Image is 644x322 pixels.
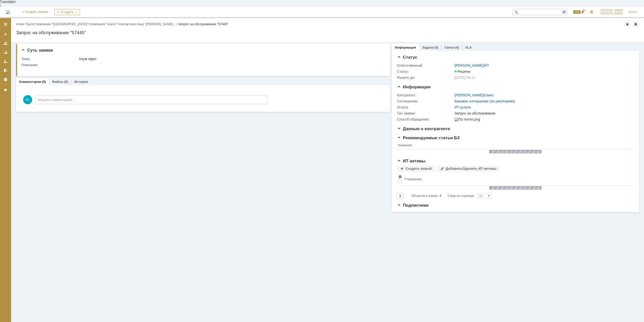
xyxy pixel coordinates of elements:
div: (0) [455,46,459,49]
div: Сделать домашней страницей [633,21,639,27]
span: [PERSON_NAME] [600,9,623,12]
a: Мои согласования [2,66,10,75]
a: Мои заявки [2,57,10,65]
span: [PERSON_NAME] [600,12,623,15]
span: Суть заявки [21,48,53,53]
div: (0) [42,80,46,84]
span: Рекомендуемые статьи БЗ [397,135,460,140]
a: [PERSON_NAME] [455,63,484,67]
span: Расширенный поиск [562,9,567,14]
span: Настройки [398,175,402,179]
div: Статус: [397,69,454,74]
div: (0) [434,46,438,49]
div: Тема: [21,57,78,61]
a: Комментарии [19,80,41,84]
a: [PERSON_NAME] [455,93,484,97]
a: История [74,80,88,84]
a: Выйти [626,7,640,17]
div: Тип заявки: [397,111,454,115]
div: Хоум офис [79,57,381,61]
div: 0 [440,193,441,199]
a: Заявки на командах [2,39,10,47]
span: [DATE] 09:11 [455,76,475,80]
div: Запрос на обслуживание "57445" [178,22,229,26]
div: Контрагент: [397,93,454,97]
a: Задачи [422,46,434,49]
a: Компания "Users" [90,22,117,26]
div: / [90,22,119,26]
a: Информация [395,46,416,49]
span: Данные о контрагенте [397,126,450,131]
div: / [16,22,36,26]
a: Файлы [52,80,63,84]
a: Создать заявку [2,30,10,38]
a: Компания "[GEOGRAPHIC_DATA]" [36,22,88,26]
div: Название [407,177,422,181]
a: Users [485,93,494,97]
div: Открыть панель уведомлений [570,7,585,17]
a: Базовое соглашение (по умолчанию) [455,99,515,103]
a: Связи [445,46,454,49]
img: wJIQAAOwAAAAAAAAAAAA== [488,149,543,154]
div: Запрос на обслуживание "57445" [16,30,639,35]
div: / [118,22,178,26]
span: Объектов в списке: [412,194,438,198]
div: Запрос на обслуживание [455,111,631,115]
span: Подписчики [397,203,429,208]
div: / [36,22,90,26]
div: Соглашение: [397,99,454,103]
img: logo [6,10,10,14]
a: Перейти на домашнюю страницу [6,10,10,14]
a: Атекс Групп [16,22,34,26]
div: / [455,63,489,67]
span: ИТ-активы [397,159,426,163]
div: Добавить в избранное [624,21,630,27]
span: Статус [397,55,417,60]
div: (0) [64,80,68,84]
div: Услуга: [397,105,454,109]
div: Способ обращения: [397,117,454,121]
th: Название [397,142,631,149]
div: Ответственный: [397,63,454,67]
div: Создать [54,9,80,15]
a: + Создать заявку [19,7,51,17]
a: Настройки [2,76,10,84]
i: Строк на странице: [412,193,475,199]
span: Решена [455,69,470,74]
span: Информация [397,85,431,89]
img: wJIQAAOwAAAAAAAAAAAA== [488,186,543,190]
a: SLA [465,46,472,49]
a: Перейти в интерфейс администратора [588,9,594,15]
span: 100 [573,10,581,14]
a: ИТ [485,63,489,67]
a: Контактное лицо "[PERSON_NAME]… [118,22,176,26]
span: ЯС [23,95,32,104]
a: ИТ-услуга [455,105,471,109]
a: Заявки в моей ответственности [2,48,10,56]
div: / [455,93,494,97]
th: Название [403,174,631,186]
div: Описание: [21,63,382,67]
div: Решить до: [397,76,454,80]
img: По почте.png [455,117,480,121]
a: [PERSON_NAME][PERSON_NAME] [597,7,626,17]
